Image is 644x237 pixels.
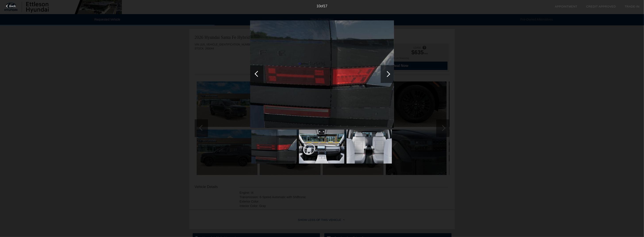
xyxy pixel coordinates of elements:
[346,130,392,164] img: New-2026-Hyundai-SantaFeHybrid-CALLIGRAPHY-ID23102757658-aHR0cDovL2ltYWdlcy51bml0c2ludmVudG9yeS5j...
[586,5,616,8] a: Credit Approved
[625,5,640,8] a: Trade-In
[323,4,327,8] span: 17
[9,4,16,8] span: Back
[299,130,344,164] img: New-2026-Hyundai-SantaFeHybrid-CALLIGRAPHY-ID23102757652-aHR0cDovL2ltYWdlcy51bml0c2ludmVudG9yeS5j...
[317,4,321,8] span: 10
[250,20,394,128] img: New-2026-Hyundai-SantaFeHybrid-CALLIGRAPHY-ID23102757649-aHR0cDovL2ltYWdlcy51bml0c2ludmVudG9yeS5j...
[555,5,577,8] a: Appointment
[251,130,297,164] img: New-2026-Hyundai-SantaFeHybrid-CALLIGRAPHY-ID23102757649-aHR0cDovL2ltYWdlcy51bml0c2ludmVudG9yeS5j...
